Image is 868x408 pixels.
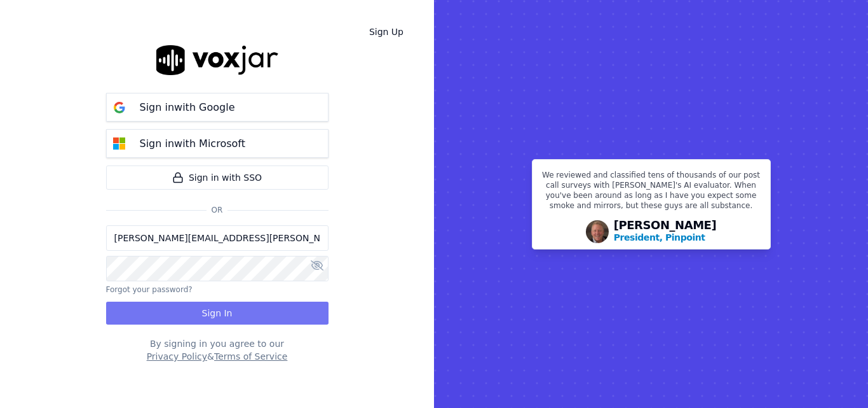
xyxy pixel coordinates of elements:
[207,205,228,215] span: Or
[107,131,132,157] img: microsoft Sign in button
[614,220,717,244] div: [PERSON_NAME]
[106,129,329,158] button: Sign inwith Microsoft
[106,165,329,190] a: Sign in with SSO
[106,337,329,363] div: By signing in you agree to our &
[106,93,329,122] button: Sign inwith Google
[147,350,207,363] button: Privacy Policy
[106,225,329,251] input: Email
[140,136,245,151] p: Sign in with Microsoft
[214,350,287,363] button: Terms of Service
[359,20,414,43] a: Sign Up
[140,100,235,115] p: Sign in with Google
[614,231,705,244] p: President, Pinpoint
[106,285,193,295] button: Forgot your password?
[540,170,763,216] p: We reviewed and classified tens of thousands of our post call surveys with [PERSON_NAME]'s AI eva...
[107,95,132,120] img: google Sign in button
[156,45,278,75] img: logo
[586,220,609,243] img: Avatar
[106,302,329,325] button: Sign In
